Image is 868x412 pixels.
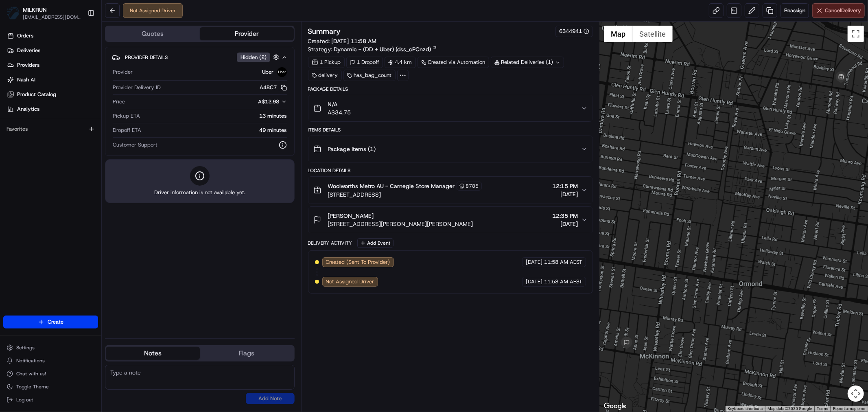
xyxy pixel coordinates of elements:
[328,100,351,108] span: N/A
[308,177,593,204] button: Woolworths Metro AU - Carnegie Store Manager8785[STREET_ADDRESS]12:15 PM[DATE]
[632,26,673,42] button: Show satellite imagery
[781,3,809,18] button: Reassign
[526,278,542,285] span: [DATE]
[334,45,437,53] a: Dynamic - (DD + Uber) (dss_cPCnzd)
[491,57,564,68] div: Related Deliveries (1)
[308,136,593,162] button: Package Items (1)
[334,45,431,53] span: Dynamic - (DD + Uber) (dss_cPCnzd)
[3,355,98,366] button: Notifications
[552,182,578,190] span: 12:15 PM
[552,212,578,220] span: 12:35 PM
[604,26,632,42] button: Show street map
[3,44,101,57] a: Deliveries
[328,182,455,190] span: Woolworths Metro AU - Carnegie Store Manager
[308,37,377,45] span: Created:
[17,61,39,69] span: Providers
[3,88,101,101] a: Product Catalog
[328,212,374,220] span: [PERSON_NAME]
[346,57,383,68] div: 1 Dropoff
[3,342,98,353] button: Settings
[308,70,342,81] div: delivery
[848,386,864,402] button: Map camera controls
[308,28,341,35] h3: Summary
[17,105,39,113] span: Analytics
[113,112,140,120] span: Pickup ETA
[552,190,578,198] span: [DATE]
[260,84,287,91] button: A4BC7
[343,70,396,81] div: has_bag_count
[143,112,287,120] div: 13 minutes
[552,220,578,228] span: [DATE]
[16,384,49,390] span: Toggle Theme
[125,54,168,61] span: Provider Details
[825,7,861,14] span: Cancel Delivery
[17,91,56,98] span: Product Catalog
[16,357,45,364] span: Notifications
[113,127,141,134] span: Dropoff ETA
[466,183,479,189] span: 8785
[848,26,864,42] button: Toggle fullscreen view
[385,57,416,68] div: 4.4 km
[113,84,161,91] span: Provider Delivery ID
[3,103,101,116] a: Analytics
[200,347,294,360] button: Flags
[526,259,542,266] span: [DATE]
[112,50,288,64] button: Provider DetailsHidden (2)
[17,32,33,39] span: Orders
[328,108,351,116] span: A$34.75
[833,406,866,411] a: Report a map error
[16,344,35,351] span: Settings
[328,191,482,199] span: [STREET_ADDRESS]
[308,45,437,53] div: Strategy:
[812,3,865,18] button: CancelDelivery
[559,28,589,35] button: 6344941
[215,98,287,105] button: A$12.98
[3,394,98,405] button: Log out
[113,68,133,76] span: Provider
[328,145,376,153] span: Package Items ( 1 )
[3,368,98,379] button: Chat with us!
[332,37,377,45] span: [DATE] 11:58 AM
[17,47,40,54] span: Deliveries
[106,347,200,360] button: Notes
[48,318,63,326] span: Create
[16,397,33,403] span: Log out
[308,95,593,121] button: N/AA$34.75
[237,52,281,62] button: Hidden (2)
[328,220,473,228] span: [STREET_ADDRESS][PERSON_NAME][PERSON_NAME]
[3,123,98,136] div: Favorites
[3,29,101,42] a: Orders
[258,98,280,105] span: A$12.98
[602,401,629,412] img: Google
[544,278,582,285] span: 11:58 AM AEST
[154,189,245,196] span: Driver information is not available yet.
[728,406,763,412] button: Keyboard shortcuts
[817,406,828,411] a: Terms (opens in new tab)
[7,7,20,20] img: MILKRUN
[3,381,98,392] button: Toggle Theme
[767,406,812,411] span: Map data ©2025 Google
[144,127,287,134] div: 49 minutes
[113,98,125,105] span: Price
[23,6,47,14] button: MILKRUN
[277,67,287,77] img: uber-new-logo.jpeg
[106,27,200,40] button: Quotes
[308,167,593,174] div: Location Details
[308,207,593,233] button: [PERSON_NAME][STREET_ADDRESS][PERSON_NAME][PERSON_NAME]12:35 PM[DATE]
[23,14,81,20] button: [EMAIL_ADDRESS][DOMAIN_NAME]
[3,3,84,23] button: MILKRUNMILKRUN[EMAIL_ADDRESS][DOMAIN_NAME]
[262,68,274,76] span: Uber
[308,240,352,246] div: Delivery Activity
[418,57,489,68] a: Created via Automation
[16,370,46,377] span: Chat with us!
[113,141,157,149] span: Customer Support
[602,401,629,412] a: Open this area in Google Maps (opens a new window)
[3,59,101,72] a: Providers
[784,7,805,14] span: Reassign
[308,86,593,92] div: Package Details
[200,27,294,40] button: Provider
[308,57,345,68] div: 1 Pickup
